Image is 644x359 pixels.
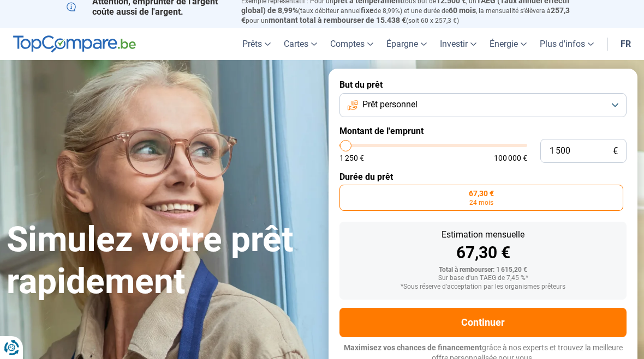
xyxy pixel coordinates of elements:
span: Maximisez vos chances de financement [344,343,482,352]
a: Épargne [380,28,433,60]
span: 24 mois [469,199,493,206]
a: Cartes [277,28,324,60]
span: 257,3 € [241,6,570,25]
div: 67,30 € [348,245,618,261]
a: Énergie [483,28,533,60]
a: Prêts [236,28,277,60]
span: 1 250 € [339,154,364,162]
span: 100 000 € [494,154,527,162]
label: Montant de l'emprunt [339,126,627,136]
div: Sur base d'un TAEG de 7,45 %* [348,275,618,282]
button: Prêt personnel [339,93,627,117]
span: Prêt personnel [362,99,418,111]
h1: Simulez votre prêt rapidement [7,219,315,303]
a: Plus d'infos [533,28,600,60]
span: fixe [361,6,374,15]
a: Investir [433,28,483,60]
span: 60 mois [449,6,476,15]
label: But du prêt [339,80,627,90]
img: TopCompare [13,35,136,53]
span: 67,30 € [469,190,494,197]
a: fr [614,28,637,60]
div: *Sous réserve d'acceptation par les organismes prêteurs [348,283,618,291]
label: Durée du prêt [339,172,627,182]
span: € [613,147,618,156]
button: Continuer [339,308,627,337]
a: Comptes [324,28,380,60]
span: montant total à rembourser de 15.438 € [269,16,406,25]
div: Total à rembourser: 1 615,20 € [348,266,618,274]
div: Estimation mensuelle [348,230,618,239]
